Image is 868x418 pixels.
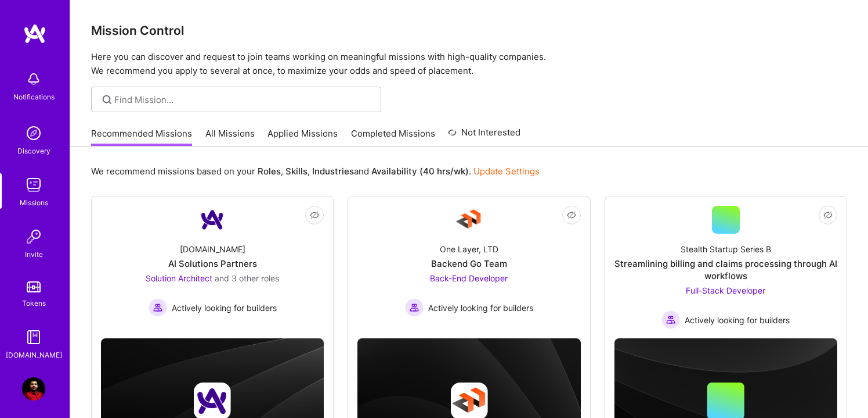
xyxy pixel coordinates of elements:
[22,297,46,309] div: Tokens
[567,210,576,220] i: icon EyeClosed
[198,206,226,234] img: Company Logo
[91,23,847,38] h3: Mission Control
[22,377,45,401] img: User Avatar
[685,314,790,326] span: Actively looking for builders
[91,50,847,78] p: Here you can discover and request to join teams working on meaningful missions with high-quality ...
[22,122,45,145] img: discovery
[285,166,308,177] b: Skills
[22,67,45,91] img: bell
[312,166,354,177] b: Industries
[405,298,424,317] img: Actively looking for builders
[661,310,680,329] img: Actively looking for builders
[20,197,48,209] div: Missions
[149,298,167,317] img: Actively looking for builders
[25,248,43,260] div: Invite
[172,302,277,314] span: Actively looking for builders
[205,127,255,147] a: All Missions
[23,23,46,44] img: logo
[91,165,540,177] p: We recommend missions based on your , , and .
[371,166,469,177] b: Availability (40 hrs/wk)
[357,206,580,329] a: Company LogoOne Layer, LTDBackend Go TeamBack-End Developer Actively looking for buildersActively...
[473,166,540,177] a: Update Settings
[428,302,533,314] span: Actively looking for builders
[22,326,45,349] img: guide book
[440,243,498,255] div: One Layer, LTD
[91,127,192,147] a: Recommended Missions
[215,273,279,283] span: and 3 other roles
[614,258,837,282] div: Streamlining billing and claims processing through AI workflows
[6,349,62,361] div: [DOMAIN_NAME]
[267,127,338,147] a: Applied Missions
[681,243,771,255] div: Stealth Startup Series B
[351,127,435,147] a: Completed Missions
[114,94,372,106] input: Find Mission...
[101,206,324,329] a: Company Logo[DOMAIN_NAME]AI Solutions PartnersSolution Architect and 3 other rolesActively lookin...
[27,281,41,292] img: tokens
[168,258,257,270] div: AI Solutions Partners
[13,91,55,103] div: Notifications
[823,210,833,220] i: icon EyeClosed
[448,126,520,147] a: Not Interested
[431,258,507,270] div: Backend Go Team
[17,145,50,157] div: Discovery
[455,206,483,234] img: Company Logo
[146,273,212,283] span: Solution Architect
[180,243,245,255] div: [DOMAIN_NAME]
[22,173,45,197] img: teamwork
[614,206,837,329] a: Stealth Startup Series BStreamlining billing and claims processing through AI workflowsFull-Stack...
[686,285,765,295] span: Full-Stack Developer
[19,377,48,401] a: User Avatar
[100,93,114,106] i: icon SearchGrey
[258,166,281,177] b: Roles
[430,273,508,283] span: Back-End Developer
[22,225,45,248] img: Invite
[310,210,319,220] i: icon EyeClosed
